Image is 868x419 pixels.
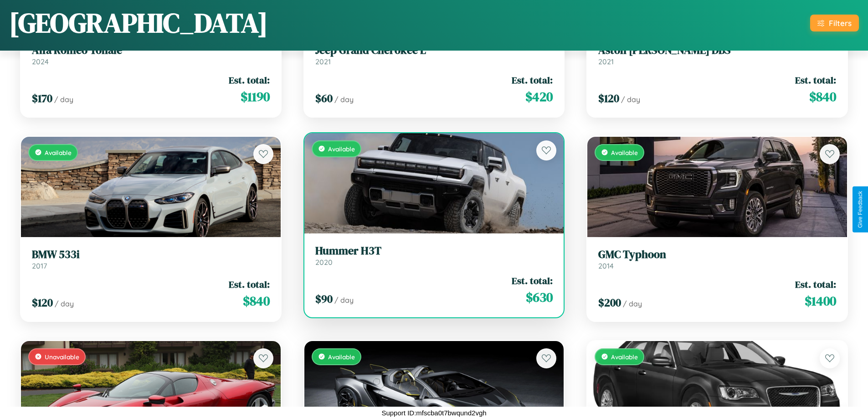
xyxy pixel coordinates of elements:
[795,73,836,87] span: Est. total:
[315,44,553,57] h3: Jeep Grand Cherokee L
[809,88,836,106] span: $ 840
[243,292,270,310] span: $ 840
[334,295,354,305] span: / day
[381,407,486,419] p: Support ID: mfscba0t7bwqund2vgh
[32,44,270,57] h3: Alfa Romeo Tonale
[54,95,73,104] span: / day
[229,278,270,291] span: Est. total:
[611,353,638,361] span: Available
[45,353,79,361] span: Unavailable
[55,299,74,308] span: / day
[598,44,836,66] a: Aston [PERSON_NAME] DBS2021
[32,91,52,106] span: $ 170
[32,248,270,270] a: BMW 533i2017
[829,18,852,28] div: Filters
[598,91,619,106] span: $ 120
[526,288,553,306] span: $ 630
[315,258,333,267] span: 2020
[315,44,553,66] a: Jeep Grand Cherokee L2021
[9,4,268,41] h1: [GEOGRAPHIC_DATA]
[611,149,638,156] span: Available
[328,145,355,153] span: Available
[241,88,270,106] span: $ 1190
[315,244,553,267] a: Hummer H3T2020
[810,15,859,31] button: Filters
[512,73,553,87] span: Est. total:
[32,44,270,66] a: Alfa Romeo Tonale2024
[229,73,270,87] span: Est. total:
[315,91,333,106] span: $ 60
[623,299,642,308] span: / day
[598,261,614,270] span: 2014
[328,353,355,361] span: Available
[598,57,614,66] span: 2021
[315,244,553,258] h3: Hummer H3T
[598,44,836,57] h3: Aston [PERSON_NAME] DBS
[621,95,640,104] span: / day
[512,274,553,287] span: Est. total:
[598,248,836,261] h3: GMC Typhoon
[805,292,836,310] span: $ 1400
[32,261,47,270] span: 2017
[334,95,354,104] span: / day
[525,88,553,106] span: $ 420
[32,57,49,66] span: 2024
[32,295,53,310] span: $ 120
[857,191,863,228] div: Give Feedback
[315,57,331,66] span: 2021
[45,149,72,156] span: Available
[598,295,621,310] span: $ 200
[32,248,270,261] h3: BMW 533i
[795,278,836,291] span: Est. total:
[315,291,333,306] span: $ 90
[598,248,836,270] a: GMC Typhoon2014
